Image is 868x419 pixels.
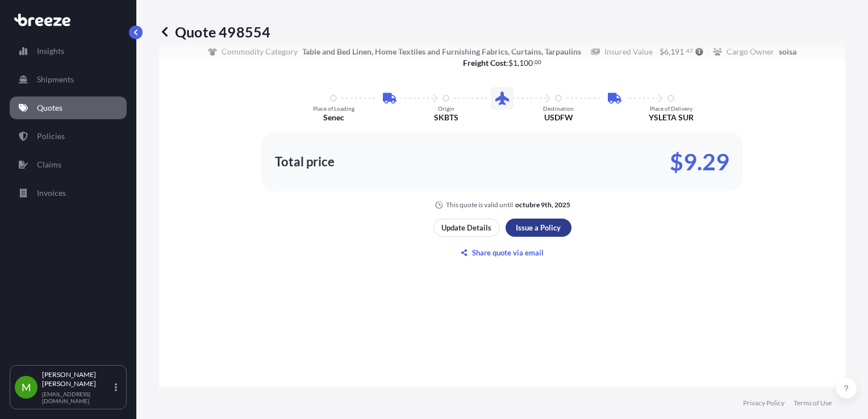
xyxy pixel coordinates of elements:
a: Terms of Use [794,399,832,408]
p: Share quote via email [472,247,544,258]
p: Total price [275,156,335,167]
p: Place of Loading [313,105,354,112]
button: Issue a Policy [506,219,571,237]
span: M [22,382,31,393]
p: Shipments [37,74,74,85]
p: $9.29 [670,153,729,171]
a: Insights [10,40,127,62]
p: Quote 498554 [159,23,270,41]
p: [PERSON_NAME] [PERSON_NAME] [42,370,112,388]
p: SKBTS [434,112,458,123]
span: 1 [513,59,518,67]
span: . [533,60,535,64]
p: octubre 9th, 2025 [515,200,570,209]
p: Senec [323,112,344,123]
span: , [518,59,519,67]
p: Insights [37,45,64,57]
span: 00 [535,60,541,64]
a: Policies [10,125,127,148]
p: [EMAIL_ADDRESS][DOMAIN_NAME] [42,391,112,404]
p: YSLETA SUR [649,112,694,123]
p: USDFW [544,112,573,123]
span: $ [508,59,513,67]
p: Update Details [441,222,491,233]
button: Share quote via email [433,244,571,262]
a: Claims [10,153,127,176]
p: Destination [543,105,574,112]
button: Update Details [433,219,500,237]
a: Quotes [10,97,127,119]
p: Place of Delivery [650,105,692,112]
a: Invoices [10,182,127,204]
p: This quote is valid until [446,200,513,209]
span: 100 [519,59,533,67]
p: Quotes [37,102,62,114]
p: Origin [438,105,454,112]
a: Shipments [10,68,127,91]
p: Invoices [37,187,66,199]
p: Issue a Policy [516,222,561,233]
a: Privacy Policy [743,399,784,408]
p: Claims [37,159,61,170]
p: Policies [37,131,65,142]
